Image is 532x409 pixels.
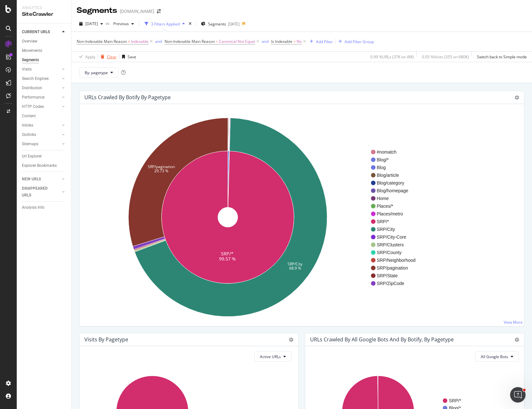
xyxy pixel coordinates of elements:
span: #nomatch [377,149,416,155]
a: Segments [22,57,67,63]
span: Indexable [131,37,148,46]
div: SiteCrawler [22,11,66,18]
span: SRP/County [377,249,416,256]
span: SRP/City [377,226,416,233]
text: SRP/City [288,261,303,267]
div: Save [128,54,136,60]
a: Explorer Bookmarks [22,162,67,169]
div: Switch back to Simple mode [477,54,527,60]
span: ≠ [128,39,130,44]
button: Add Filter Group [336,38,374,45]
text: 99.57 % [219,255,236,262]
a: Distribution [22,85,60,91]
div: CURRENT URLS [22,29,50,35]
button: and [155,38,162,44]
span: Blog/* [377,157,416,163]
button: 3 Filters Applied [142,19,187,29]
div: and [155,39,162,44]
span: Places/metro [377,211,416,217]
div: Visits [22,66,32,73]
button: All Google Bots [475,351,519,362]
span: 2025 Aug. 30th [85,21,98,26]
a: Content [22,113,67,119]
a: Sitemaps [22,141,60,147]
text: SRP/* [221,250,233,256]
span: vs [106,21,111,26]
span: SRP/pagination [377,265,416,271]
span: SRP/City-Core [377,234,416,240]
span: SRP/Clusters [377,242,416,248]
div: Analytics [22,5,66,11]
div: Distribution [22,85,42,91]
div: Explorer Bookmarks [22,162,57,169]
span: Blog/category [377,180,416,186]
a: Outlinks [22,131,60,138]
div: [DATE] [228,21,240,27]
a: NEW URLS [22,176,60,183]
a: Inlinks [22,122,60,129]
button: Add Filter [307,38,333,45]
span: = [216,39,218,44]
div: Sitemaps [22,141,38,147]
div: 0.99 % URLs ( 37K on 4M ) [370,54,414,60]
div: Add Filter [316,39,333,44]
a: Movements [22,47,67,54]
button: Previous [111,19,137,29]
span: Blog/homepage [377,187,416,194]
div: Search Engines [22,75,49,82]
span: Previous [111,21,129,26]
span: Places/* [377,203,416,209]
span: Blog [377,164,416,171]
a: Search Engines [22,75,60,82]
i: Options [515,95,519,100]
div: Add Filter Group [345,39,374,44]
span: Blog/article [377,172,416,178]
span: Is Indexable [271,39,292,44]
iframe: Intercom live chat [510,387,526,403]
div: 3 Filters Applied [151,21,180,27]
div: Overview [22,38,37,45]
span: Segments [208,21,226,27]
div: and [262,39,269,44]
div: HTTP Codes [22,103,44,110]
div: Movements [22,47,42,54]
a: Url Explorer [22,153,67,160]
div: Analysis Info [22,204,44,211]
button: Switch back to Simple mode [474,52,527,62]
h4: URLs Crawled by All Google Bots and by Botify, by pagetype [310,335,454,344]
span: By: pagetype [85,70,108,75]
button: Save [119,52,136,62]
button: Active URLs [254,351,291,362]
a: CURRENT URLS [22,29,60,35]
text: SRP/* [449,398,461,403]
a: Overview [22,38,67,45]
a: DISAPPEARED URLS [22,185,60,199]
a: HTTP Codes [22,103,60,110]
span: SRP/* [377,218,416,225]
span: SRP/State [377,272,416,279]
i: Options [515,338,519,342]
button: and [262,38,269,44]
div: Inlinks [22,122,33,129]
i: Options [289,338,293,342]
h4: URLs Crawled By Botify By pagetype [84,93,171,102]
span: No [297,37,302,46]
button: Apply [77,52,95,62]
div: Performance [22,94,44,101]
div: Segments [22,57,39,63]
div: times [187,21,193,27]
button: By: pagetype [79,67,119,78]
div: [DOMAIN_NAME] [120,8,154,14]
span: Non-Indexable Main Reason [77,39,127,44]
div: arrow-right-arrow-left [157,9,161,14]
a: Analysis Info [22,204,67,211]
a: Visits [22,66,60,73]
div: NEW URLS [22,176,41,183]
span: Non-Indexable Main Reason [165,39,215,44]
button: [DATE] [77,19,106,29]
span: SRP/ZipCode [377,280,416,287]
span: All Google Bots [481,354,508,359]
button: Segments[DATE] [198,19,242,29]
div: Segments [77,5,117,16]
button: Clear [98,52,117,62]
